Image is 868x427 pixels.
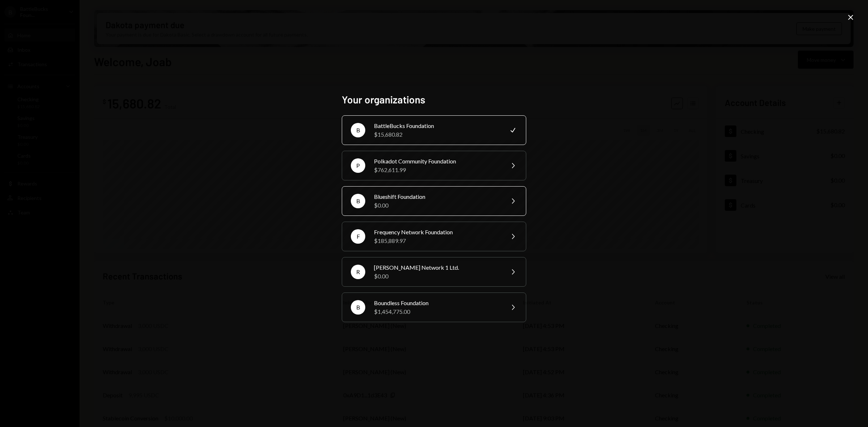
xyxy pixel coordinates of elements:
[342,115,526,145] button: BBattleBucks Foundation$15,680.82
[374,130,500,139] div: $15,680.82
[374,121,500,130] div: BattleBucks Foundation
[342,293,526,322] button: BBoundless Foundation$1,454,775.00
[351,229,365,244] div: F
[342,222,526,251] button: FFrequency Network Foundation$185,889.97
[374,299,500,307] div: Boundless Foundation
[342,186,526,216] button: BBlueshift Foundation$0.00
[374,228,500,236] div: Frequency Network Foundation
[342,93,526,107] h2: Your organizations
[374,201,500,210] div: $0.00
[351,123,365,137] div: B
[351,158,365,173] div: P
[374,263,500,272] div: [PERSON_NAME] Network 1 Ltd.
[374,307,500,316] div: $1,454,775.00
[351,265,365,279] div: R
[374,272,500,281] div: $0.00
[374,236,500,245] div: $185,889.97
[351,300,365,315] div: B
[374,157,500,166] div: Polkadot Community Foundation
[374,166,500,174] div: $762,611.99
[351,194,365,208] div: B
[374,192,500,201] div: Blueshift Foundation
[342,257,526,287] button: R[PERSON_NAME] Network 1 Ltd.$0.00
[342,151,526,180] button: PPolkadot Community Foundation$762,611.99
